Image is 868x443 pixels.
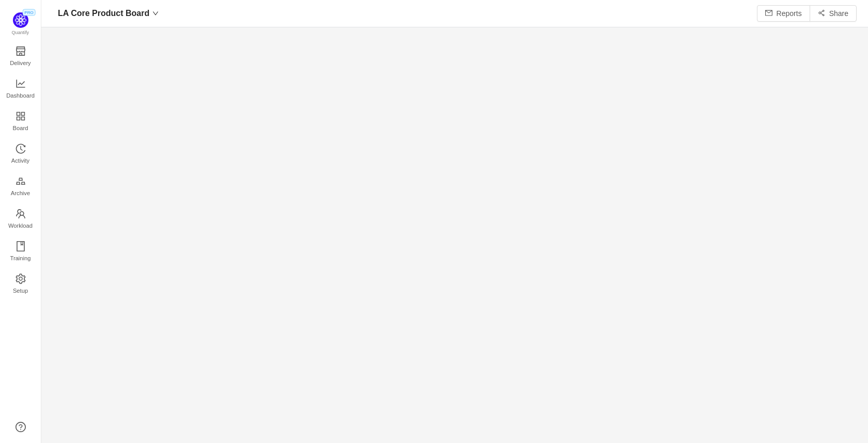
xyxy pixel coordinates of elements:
button: icon: share-altShare [810,5,857,22]
span: Quantify [12,30,29,35]
i: icon: down [152,10,159,17]
a: Activity [16,144,26,165]
i: icon: line-chart [16,78,26,89]
i: icon: book [16,241,26,251]
span: Dashboard [6,85,35,106]
span: Archive [11,183,30,203]
span: PRO [22,9,35,16]
a: icon: question-circle [16,422,26,432]
a: Training [16,242,26,262]
a: Delivery [16,46,26,67]
a: Board [16,112,26,132]
a: Archive [16,177,26,197]
span: LA Core Product Board [58,5,149,22]
span: Activity [11,150,29,171]
img: Quantify [13,12,28,28]
span: Setup [13,280,28,301]
a: Dashboard [16,79,26,100]
i: icon: shop [16,46,26,56]
i: icon: gold [16,176,26,186]
i: icon: history [16,144,26,154]
span: Workload [8,215,33,236]
i: icon: appstore [16,111,26,121]
a: Workload [16,209,26,230]
span: Delivery [10,53,30,73]
span: Training [10,248,30,268]
a: Setup [16,274,26,295]
span: Board [13,118,28,138]
button: icon: mailReports [757,5,810,22]
i: icon: setting [16,274,26,284]
i: icon: team [16,209,26,219]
